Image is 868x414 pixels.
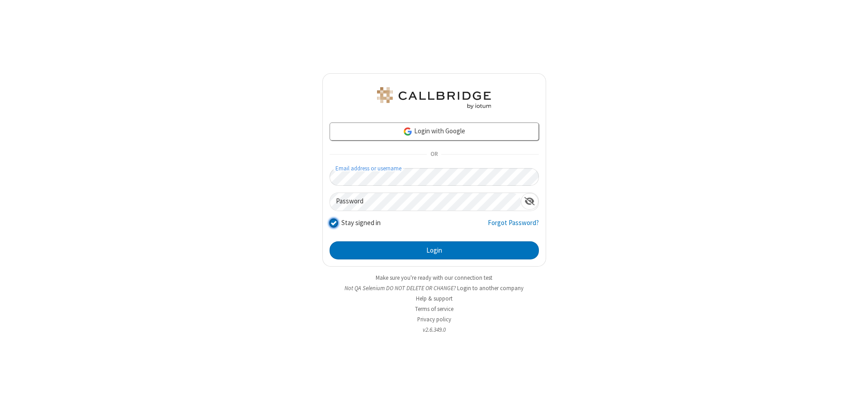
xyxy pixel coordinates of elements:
button: Login [330,241,539,259]
li: v2.6.349.0 [322,325,546,334]
a: Make sure you're ready with our connection test [376,274,492,282]
a: Privacy policy [417,315,451,323]
label: Stay signed in [341,218,381,228]
img: google-icon.png [403,127,413,136]
input: Email address or username [330,168,539,186]
a: Login with Google [330,122,539,141]
div: Show password [521,193,538,210]
a: Forgot Password? [488,218,539,235]
img: QA Selenium DO NOT DELETE OR CHANGE [375,87,493,109]
span: OR [427,148,441,161]
li: Not QA Selenium DO NOT DELETE OR CHANGE? [322,284,546,292]
a: Help & support [416,295,453,302]
input: Password [330,193,521,211]
a: Terms of service [415,305,453,313]
button: Login to another company [457,284,524,292]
